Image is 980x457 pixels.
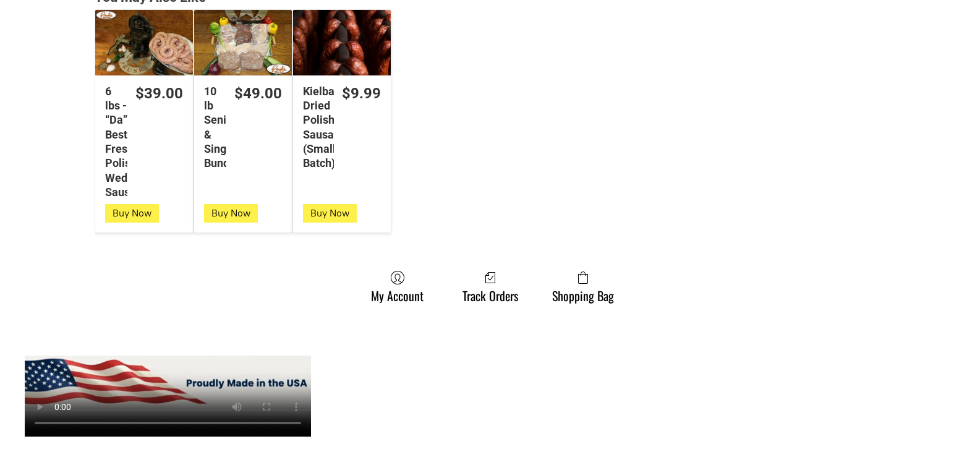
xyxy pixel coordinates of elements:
div: 6 lbs - “Da” Best Fresh Polish Wedding Sausage [105,84,127,200]
button: Buy Now [105,204,159,223]
a: Shopping Bag [546,270,620,303]
a: $9.99Kielbasa Dried Polish Sausage (Small Batch) [293,84,391,171]
span: Buy Now [310,207,349,219]
span: Buy Now [113,207,151,219]
div: $39.00 [135,84,183,103]
button: Buy Now [204,204,258,223]
a: 6 lbs - “Da” Best Fresh Polish Wedding Sausage [95,10,193,75]
a: $49.0010 lb Seniors & Singles Bundles [194,84,292,171]
a: 10 lb Seniors &amp; Singles Bundles [194,10,292,75]
a: $39.006 lbs - “Da” Best Fresh Polish Wedding Sausage [95,84,193,200]
button: Buy Now [303,204,357,223]
div: $49.00 [234,84,282,103]
div: 10 lb Seniors & Singles Bundles [204,84,226,171]
div: Kielbasa Dried Polish Sausage (Small Batch) [303,84,334,171]
div: $9.99 [342,84,381,103]
a: Kielbasa Dried Polish Sausage (Small Batch) [293,10,391,75]
span: Buy Now [211,207,250,219]
a: Track Orders [456,270,524,303]
a: My Account [365,270,430,303]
